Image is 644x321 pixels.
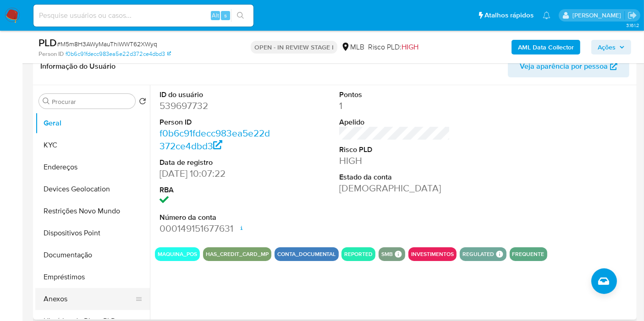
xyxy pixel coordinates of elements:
span: Alt [212,11,219,20]
b: PLD [39,35,57,50]
button: Retornar ao pedido padrão [139,98,146,108]
span: HIGH [402,42,418,52]
button: Endereços [35,156,150,178]
button: Documentação [35,244,150,266]
a: Notificações [543,11,550,19]
dt: RBA [160,185,270,195]
span: Risco PLD: [368,42,418,52]
dd: 1 [339,99,450,112]
button: Anexos [35,288,143,310]
dt: ID do usuário [160,90,270,100]
input: Procurar [52,98,132,106]
button: AML Data Collector [512,40,580,54]
span: Atalhos rápidos [484,11,534,20]
dt: Person ID [160,117,270,127]
a: Sair [627,11,637,20]
button: Empréstimos [35,266,150,288]
dd: [DEMOGRAPHIC_DATA] [339,182,450,195]
a: f0b6c91fdecc983ea5e22d372ce4dbd3 [160,126,270,152]
span: s [224,11,227,20]
span: Veja aparência por pessoa [520,55,608,77]
span: 3.161.2 [626,22,639,29]
button: KYC [35,134,150,156]
dt: Data de registro [160,158,270,168]
span: Ações [598,40,616,54]
p: OPEN - IN REVIEW STAGE I [251,41,337,54]
dd: [DATE] 10:07:22 [160,167,270,180]
dd: 539697732 [160,99,270,112]
button: Procurar [43,98,50,105]
dt: Estado da conta [339,172,450,182]
button: Dispositivos Point [35,222,150,244]
button: Devices Geolocation [35,178,150,200]
button: search-icon [231,9,250,22]
button: Geral [35,112,150,134]
span: # M5m8H3AWyMauThiWWT62XWyq [57,39,157,49]
input: Pesquise usuários ou casos... [33,10,253,22]
dt: Número da conta [160,212,270,223]
dt: Risco PLD [339,145,450,155]
dd: HIGH [339,154,450,167]
a: f0b6c91fdecc983ea5e22d372ce4dbd3 [66,50,171,58]
dt: Pontos [339,90,450,100]
dd: 000149151677631 [160,222,270,235]
button: Veja aparência por pessoa [508,55,629,77]
p: vitoria.caldeira@mercadolivre.com [572,11,624,20]
dt: Apelido [339,117,450,127]
button: Ações [591,40,631,54]
button: Restrições Novo Mundo [35,200,150,222]
div: MLB [341,42,364,52]
b: AML Data Collector [518,40,574,54]
b: Person ID [39,50,64,58]
h1: Informação do Usuário [40,62,116,71]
